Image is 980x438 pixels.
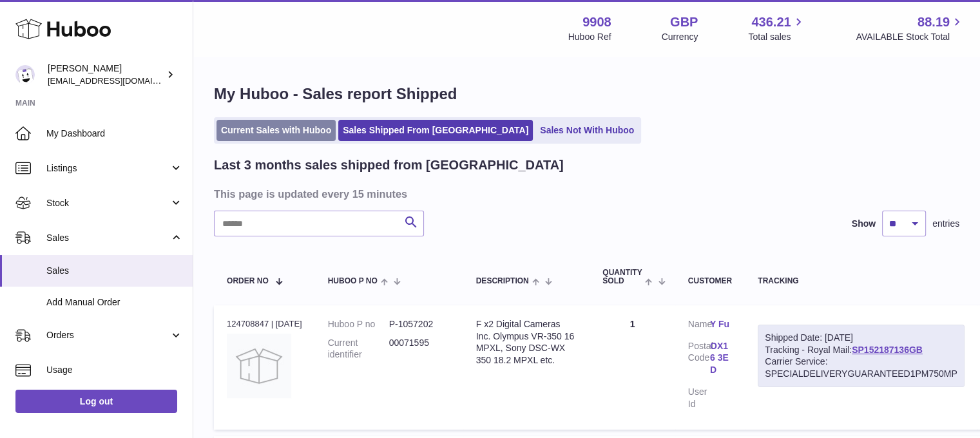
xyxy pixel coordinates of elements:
[856,14,965,43] a: 88.19 AVAILABLE Stock Total
[216,120,336,141] a: Current Sales with Huboo
[748,14,805,43] a: 436.21 Total sales
[670,14,698,31] strong: GBP
[765,332,957,344] div: Shipped Date: [DATE]
[582,14,611,31] strong: 9908
[852,345,923,355] a: SP152187136GB
[748,31,805,43] span: Total sales
[389,337,450,361] dd: 00071595
[214,157,564,174] h2: Last 3 months sales shipped from [GEOGRAPHIC_DATA]
[227,334,291,398] img: no-photo.jpg
[46,265,183,277] span: Sales
[688,340,710,380] dt: Postal Code
[758,277,965,285] div: Tracking
[328,277,378,285] span: Huboo P no
[46,162,169,175] span: Listings
[46,128,183,140] span: My Dashboard
[389,318,450,330] dd: P-1057202
[214,187,956,201] h3: This page is updated every 15 minutes
[932,218,959,230] span: entries
[758,325,965,388] div: Tracking - Royal Mail:
[46,296,183,309] span: Add Manual Order
[688,386,710,410] dt: User Id
[338,120,533,141] a: Sales Shipped From [GEOGRAPHIC_DATA]
[535,120,639,141] a: Sales Not With Huboo
[46,329,169,341] span: Orders
[590,305,675,430] td: 1
[751,14,791,31] span: 436.21
[48,62,164,87] div: [PERSON_NAME]
[918,14,950,31] span: 88.19
[602,269,642,285] span: Quantity Sold
[662,31,698,43] div: Currency
[476,277,529,285] span: Description
[48,75,189,86] span: [EMAIL_ADDRESS][DOMAIN_NAME]
[15,65,35,84] img: internalAdmin-9908@internal.huboo.com
[765,356,957,380] div: Carrier Service: SPECIALDELIVERYGUARANTEED1PM750MP
[15,390,177,413] a: Log out
[476,318,577,367] div: F x2 Digital Cameras Inc. Olympus VR-350 16 MPXL, Sony DSC-WX 350 18.2 MPXL etc.
[710,318,732,330] a: Y Fu
[227,277,269,285] span: Order No
[710,340,732,377] a: OX16 3ED
[46,197,169,209] span: Stock
[46,364,183,376] span: Usage
[688,318,710,334] dt: Name
[852,218,876,230] label: Show
[688,277,732,285] div: Customer
[568,31,611,43] div: Huboo Ref
[328,318,389,330] dt: Huboo P no
[46,232,169,244] span: Sales
[328,337,389,361] dt: Current identifier
[227,318,302,330] div: 124708847 | [DATE]
[214,84,959,104] h1: My Huboo - Sales report Shipped
[856,31,965,43] span: AVAILABLE Stock Total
